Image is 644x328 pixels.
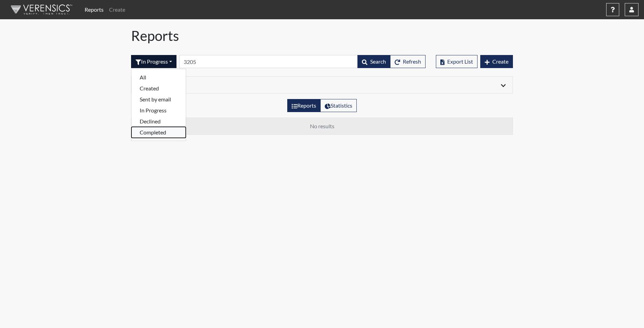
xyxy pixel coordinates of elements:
button: Search [357,55,390,68]
input: Search by Registration ID, Interview Number, or Investigation Name. [179,55,358,68]
button: Created [131,83,186,94]
button: Export List [436,55,477,68]
button: Declined [131,116,186,127]
a: Create [106,3,128,17]
td: No results [131,118,513,135]
h1: Reports [131,28,513,44]
button: Create [480,55,513,68]
div: Click to expand/collapse filters [133,81,511,89]
a: Reports [82,3,106,17]
div: Filter by interview status [131,55,176,68]
button: Refresh [390,55,426,68]
span: Create [492,58,508,65]
span: Search [370,58,386,65]
label: View statistics about completed interviews [320,99,357,112]
button: In Progress [131,105,186,116]
button: In Progress [131,55,176,68]
h6: Filters [138,81,317,87]
button: Sent by email [131,94,186,105]
span: Refresh [403,58,421,65]
button: Completed [131,127,186,138]
button: All [131,72,186,83]
label: View the list of reports [287,99,321,112]
span: Export List [447,58,473,65]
